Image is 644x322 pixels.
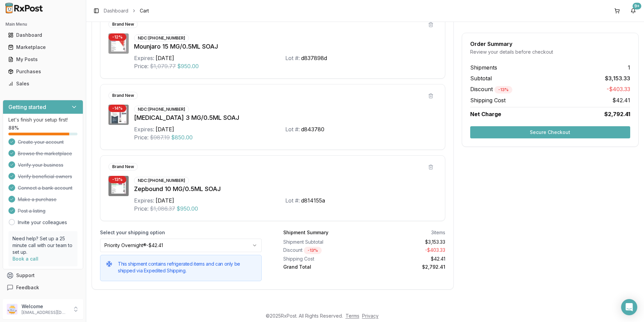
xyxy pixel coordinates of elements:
[470,111,501,117] span: Net Charge
[301,54,327,62] div: d837898d
[12,256,38,262] a: Book a call
[8,56,78,63] div: My Posts
[104,7,149,14] nav: breadcrumb
[367,264,445,270] div: $2,792.41
[304,247,322,254] div: - 13 %
[612,96,630,104] span: $42.41
[108,105,129,125] img: Trulicity 3 MG/0.5ML SOAJ
[3,3,46,14] img: RxPost Logo
[134,205,149,213] div: Price:
[362,313,379,319] a: Privacy
[470,74,492,82] span: Subtotal
[628,5,639,16] button: 9+
[7,304,18,315] img: User avatar
[5,65,80,78] a: Purchases
[3,30,83,41] button: Dashboard
[18,139,64,145] span: Create your account
[8,44,78,51] div: Marketplace
[134,125,154,133] div: Expires:
[18,208,45,214] span: Post a listing
[3,78,83,89] button: Sales
[301,125,324,133] div: d843780
[494,86,512,93] div: - 13 %
[628,63,630,72] span: 1
[150,133,170,141] span: $987.19
[283,229,328,236] div: Shipment Summary
[8,103,46,111] h3: Getting started
[605,74,630,82] span: $3,153.33
[3,281,83,294] button: Feedback
[3,66,83,77] button: Purchases
[171,133,193,141] span: $850.00
[18,173,72,180] span: Verify beneficial owners
[108,176,129,196] img: Zepbound 10 MG/0.5ML SOAJ
[176,205,198,213] span: $950.00
[22,310,68,315] p: [EMAIL_ADDRESS][DOMAIN_NAME]
[150,205,175,213] span: $1,086.37
[134,54,154,62] div: Expires:
[8,80,78,87] div: Sales
[5,29,80,41] a: Dashboard
[18,219,67,226] a: Invite your colleagues
[283,264,361,270] div: Grand Total
[156,196,174,205] div: [DATE]
[134,196,154,205] div: Expires:
[140,7,149,14] span: Cart
[16,284,39,291] span: Feedback
[607,85,630,93] span: -$403.33
[470,49,630,55] div: Review your details before checkout
[108,33,126,41] div: - 12 %
[3,42,83,53] button: Marketplace
[367,239,445,245] div: $3,153.33
[18,150,72,157] span: Browse the marketplace
[108,176,126,183] div: - 13 %
[104,7,128,14] a: Dashboard
[470,96,506,104] span: Shipping Cost
[134,133,149,141] div: Price:
[283,239,361,245] div: Shipment Subtotal
[621,299,637,315] div: Open Intercom Messenger
[470,41,630,47] div: Order Summary
[604,110,630,118] span: $2,792.41
[108,21,138,28] div: Brand New
[134,113,437,123] div: [MEDICAL_DATA] 3 MG/0.5ML SOAJ
[134,184,437,194] div: Zepbound 10 MG/0.5ML SOAJ
[18,196,57,203] span: Make a purchase
[118,261,256,274] h5: This shipment contains refrigerated items and can only be shipped via Expedited Shipping.
[470,63,497,72] span: Shipments
[367,247,445,254] div: - $403.33
[3,54,83,65] button: My Posts
[156,54,174,62] div: [DATE]
[156,125,174,133] div: [DATE]
[283,256,361,262] div: Shipping Cost
[22,303,68,310] p: Welcome
[470,126,630,138] button: Secure Checkout
[12,235,73,256] p: Need help? Set up a 25 minute call with our team to set up.
[5,41,80,53] a: Marketplace
[346,313,359,319] a: Terms
[134,106,189,113] div: NDC: [PHONE_NUMBER]
[134,177,189,184] div: NDC: [PHONE_NUMBER]
[301,196,325,205] div: d814155a
[108,163,138,170] div: Brand New
[8,125,19,131] span: 88 %
[285,125,300,133] div: Lot #:
[100,229,262,236] label: Select your shipping option
[18,185,72,191] span: Connect a bank account
[431,229,445,236] div: 3 items
[177,62,199,70] span: $950.00
[108,92,138,99] div: Brand New
[470,86,512,92] span: Discount
[150,62,176,70] span: $1,079.77
[367,256,445,262] div: $42.41
[108,33,129,54] img: Mounjaro 15 MG/0.5ML SOAJ
[283,247,361,254] div: Discount
[134,62,149,70] div: Price:
[285,54,300,62] div: Lot #:
[5,22,80,27] h2: Main Menu
[8,32,78,38] div: Dashboard
[5,78,80,90] a: Sales
[285,196,300,205] div: Lot #:
[633,3,641,9] div: 9+
[8,116,77,123] p: Let's finish your setup first!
